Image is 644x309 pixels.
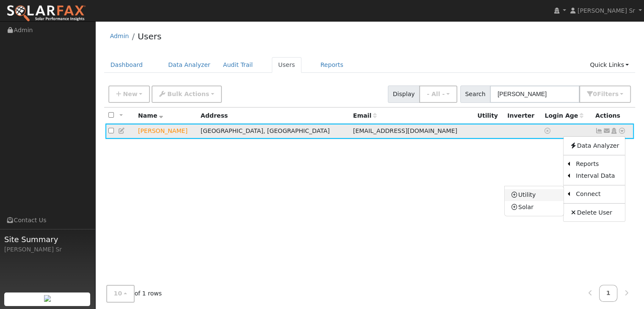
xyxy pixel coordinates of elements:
a: Users [138,31,161,41]
span: [PERSON_NAME] Sr [578,7,635,14]
span: New [123,91,137,97]
a: 1 [599,285,618,302]
div: Utility [477,111,501,120]
button: Bulk Actions [152,86,221,103]
a: Reports [570,158,625,170]
td: [GEOGRAPHIC_DATA], [GEOGRAPHIC_DATA] [198,124,350,139]
span: s [615,91,618,97]
button: - All - [419,86,457,103]
a: Solar [505,201,564,213]
span: Site Summary [4,234,91,245]
span: Bulk Actions [167,91,209,97]
a: Data Analyzer [564,140,625,152]
div: [PERSON_NAME] Sr [4,245,91,254]
span: 10 [114,290,122,297]
a: Users [272,57,301,73]
a: Connect [570,188,625,200]
button: 0Filters [579,86,631,103]
td: Lead [135,124,198,139]
a: Quick Links [583,57,635,73]
span: [EMAIL_ADDRESS][DOMAIN_NAME] [353,127,457,134]
a: Interval Data [570,170,625,182]
a: Admin [110,33,129,39]
span: Name [138,112,163,119]
a: catteberry15@gmail.com [603,127,611,135]
a: Other actions [618,127,626,135]
a: Login As [610,127,618,134]
a: Data Analyzer [162,57,217,73]
img: SolarFax [6,5,86,22]
span: Days since last login [544,112,583,119]
span: Filter [597,91,619,97]
a: Reports [314,57,350,73]
span: of 1 rows [106,285,162,303]
div: Address [201,111,347,120]
a: Edit User [118,127,126,134]
span: Email [353,112,377,119]
a: Delete User [564,207,625,218]
div: Actions [595,111,631,120]
span: Search [460,86,490,103]
button: 10 [106,285,135,303]
div: Inverter [507,111,539,120]
input: Search [490,86,580,103]
a: Dashboard [104,57,149,73]
a: Not connected [595,127,603,134]
a: Utility [505,189,564,201]
span: Display [388,86,420,103]
button: New [108,86,150,103]
a: Audit Trail [217,57,259,73]
a: No login access [544,127,552,134]
img: retrieve [44,295,51,302]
